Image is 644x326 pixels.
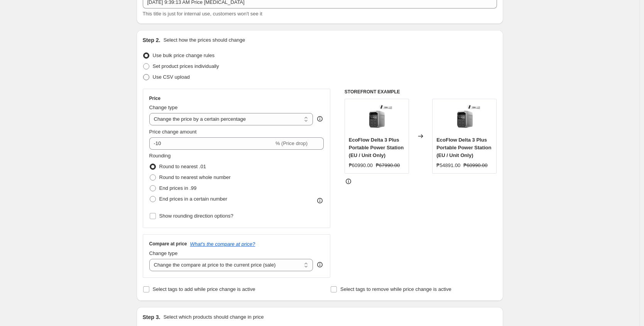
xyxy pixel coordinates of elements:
[316,115,324,123] div: help
[376,162,400,169] strike: ₱67990.00
[143,11,262,17] span: This title is just for internal use, customers won't see it
[159,174,231,180] span: Round to nearest whole number
[153,63,219,69] span: Set product prices individually
[143,313,161,321] h2: Step 3.
[349,137,404,158] span: EcoFlow Delta 3 Plus Portable Power Station (EU / Unit Only)
[463,162,487,169] strike: ₱60990.00
[143,36,161,44] h2: Step 2.
[159,213,233,219] span: Show rounding direction options?
[149,153,171,159] span: Rounding
[316,261,324,269] div: help
[163,313,264,321] p: Select which products should change in price
[340,286,451,292] span: Select tags to remove while price change is active
[361,103,392,134] img: Thumbnail_Revisions_9_80x.png
[190,241,255,247] button: What's the compare at price?
[163,36,245,44] p: Select how the prices should change
[276,140,308,146] span: % (Price drop)
[149,241,187,247] h3: Compare at price
[436,162,460,169] div: ₱54891.00
[436,137,491,158] span: EcoFlow Delta 3 Plus Portable Power Station (EU / Unit Only)
[449,103,480,134] img: Thumbnail_Revisions_9_80x.png
[159,164,206,169] span: Round to nearest .01
[153,74,190,80] span: Use CSV upload
[149,95,161,101] h3: Price
[349,162,373,169] div: ₱60990.00
[149,250,178,256] span: Change type
[153,52,215,58] span: Use bulk price change rules
[149,105,178,110] span: Change type
[345,89,497,95] h6: STOREFRONT EXAMPLE
[153,286,255,292] span: Select tags to add while price change is active
[149,129,197,135] span: Price change amount
[159,196,227,202] span: End prices in a certain number
[159,185,197,191] span: End prices in .99
[149,137,274,150] input: -15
